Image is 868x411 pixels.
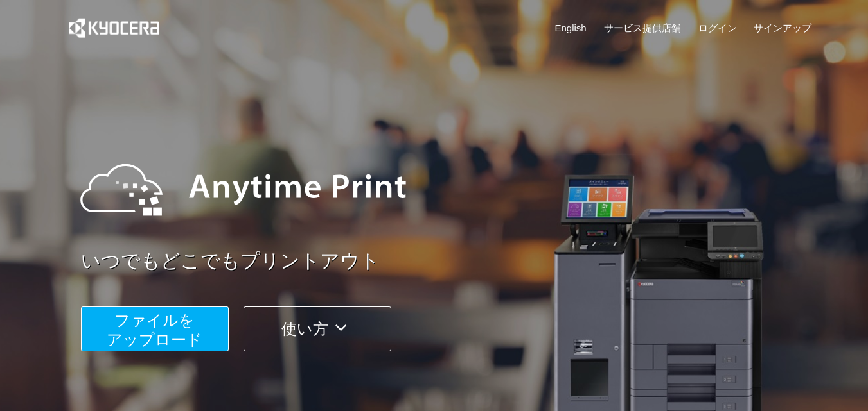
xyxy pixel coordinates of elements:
a: サービス提供店舗 [604,21,681,35]
a: いつでもどこでもプリントアウト [81,247,820,275]
button: 使い方 [244,306,391,351]
button: ファイルを​​アップロード [81,306,229,351]
a: サインアップ [754,21,811,35]
a: English [555,21,587,35]
a: ログイン [698,21,737,35]
span: ファイルを ​​アップロード [107,312,202,348]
